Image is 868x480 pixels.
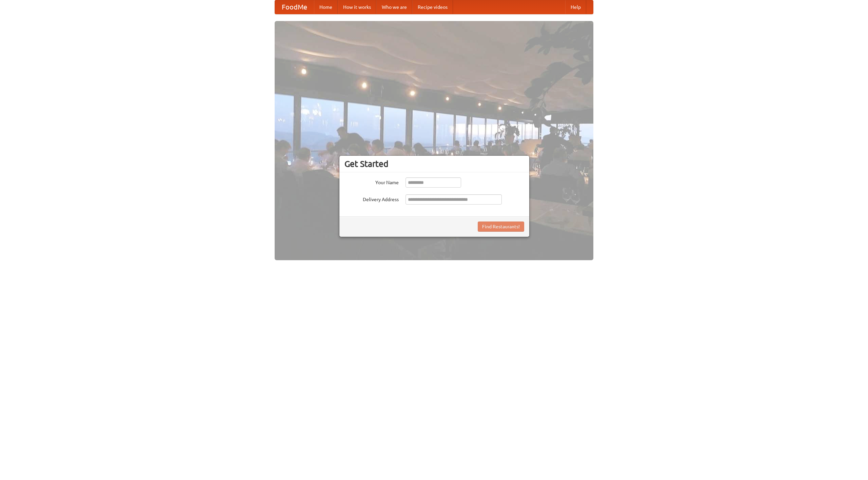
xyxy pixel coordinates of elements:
a: Who we are [376,0,412,14]
a: Recipe videos [412,0,453,14]
h3: Get Started [344,159,524,169]
a: FoodMe [275,0,314,14]
label: Your Name [344,177,399,186]
a: Home [314,0,338,14]
a: Help [565,0,586,14]
a: How it works [338,0,376,14]
label: Delivery Address [344,194,399,203]
button: Find Restaurants! [478,222,524,232]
